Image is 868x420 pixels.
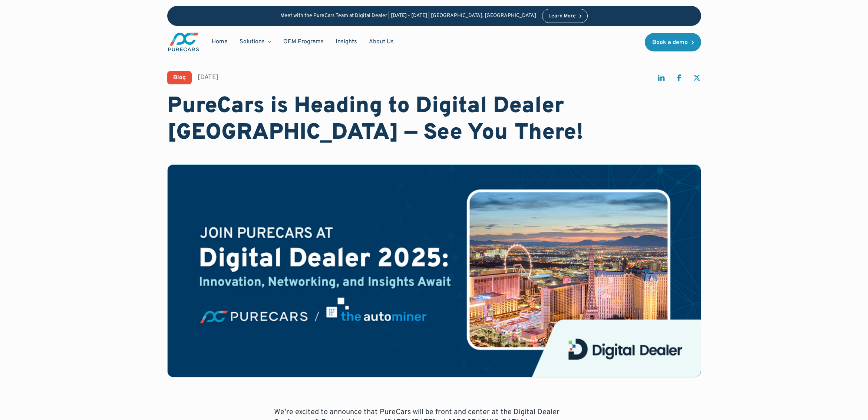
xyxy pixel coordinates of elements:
[167,32,200,52] img: purecars logo
[652,40,688,46] div: Book a demo
[234,35,277,49] div: Solutions
[645,33,701,51] a: Book a demo
[167,32,200,52] a: main
[206,35,234,49] a: Home
[548,14,576,19] div: Learn More
[674,73,683,85] a: share on facebook
[198,73,219,82] div: [DATE]
[173,75,186,81] div: Blog
[240,38,265,46] div: Solutions
[277,35,330,49] a: OEM Programs
[692,73,701,85] a: share on twitter
[657,73,666,85] a: share on linkedin
[167,93,701,147] h1: PureCars is Heading to Digital Dealer [GEOGRAPHIC_DATA] — See You There!
[363,35,400,49] a: About Us
[542,9,588,23] a: Learn More
[330,35,363,49] a: Insights
[280,13,536,19] p: Meet with the PureCars Team at Digital Dealer | [DATE] - [DATE] | [GEOGRAPHIC_DATA], [GEOGRAPHIC_...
